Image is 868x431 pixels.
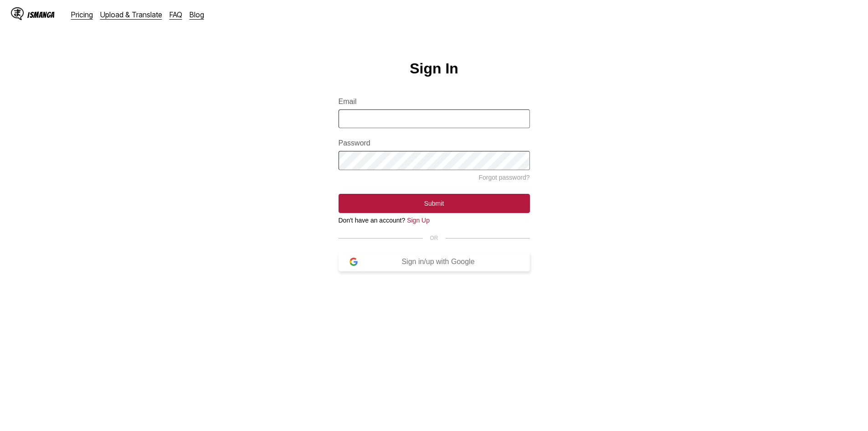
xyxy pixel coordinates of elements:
a: Blog [190,10,204,19]
img: google-logo [349,258,358,266]
h1: Sign In [410,60,458,77]
button: Sign in/up with Google [339,252,530,271]
a: Forgot password? [478,174,529,181]
div: Sign in/up with Google [358,258,519,266]
div: Don't have an account? [339,217,530,224]
a: Sign Up [407,217,430,224]
label: Email [339,98,530,106]
label: Password [339,139,530,147]
a: FAQ [169,10,182,19]
div: IsManga [27,10,55,19]
a: Pricing [71,10,93,19]
div: OR [339,235,530,241]
button: Submit [339,194,530,213]
img: IsManga Logo [11,7,24,20]
a: Upload & Translate [100,10,162,19]
a: IsManga LogoIsManga [11,7,71,22]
